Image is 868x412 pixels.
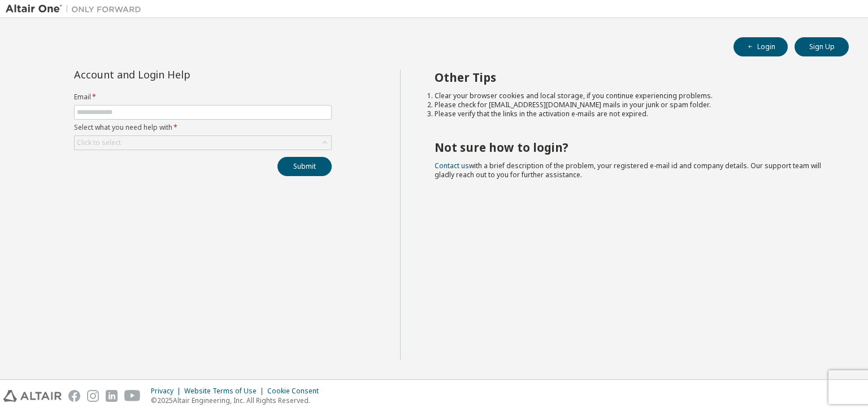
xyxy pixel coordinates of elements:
button: Submit [277,157,332,176]
span: with a brief description of the problem, your registered e-mail id and company details. Our suppo... [435,161,821,179]
label: Select what you need help with [74,123,332,132]
div: Website Terms of Use [184,387,267,396]
li: Clear your browser cookies and local storage, if you continue experiencing problems. [435,91,829,100]
img: Altair One [6,3,147,15]
img: altair_logo.svg [3,390,62,402]
img: instagram.svg [87,390,99,402]
button: Sign Up [795,37,849,56]
img: youtube.svg [124,390,141,402]
li: Please check for [EMAIL_ADDRESS][DOMAIN_NAME] mails in your junk or spam folder. [435,100,829,109]
div: Cookie Consent [267,387,325,396]
div: Account and Login Help [74,70,280,79]
label: Email [74,93,332,102]
p: © 2025 Altair Engineering, Inc. All Rights Reserved. [151,396,325,405]
h2: Other Tips [435,70,829,85]
li: Please verify that the links in the activation e-mails are not expired. [435,109,829,119]
div: Click to select [75,136,331,150]
a: Contact us [435,161,469,170]
img: linkedin.svg [106,390,118,402]
h2: Not sure how to login? [435,140,829,155]
div: Privacy [151,387,184,396]
img: facebook.svg [68,390,80,402]
button: Login [734,37,788,56]
div: Click to select [77,138,121,147]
